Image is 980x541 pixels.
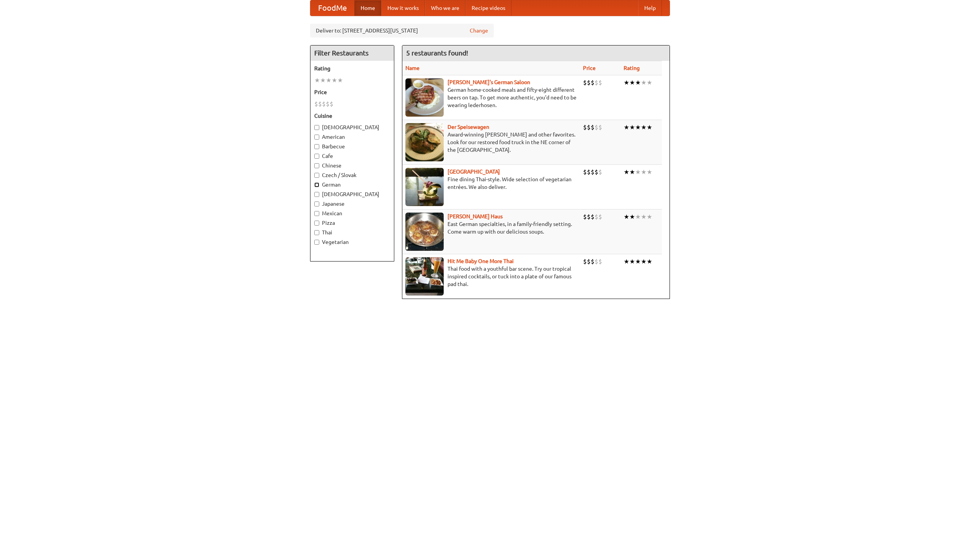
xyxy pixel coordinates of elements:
div: Deliver to: [STREET_ADDRESS][US_STATE] [310,24,494,37]
input: Cafe [314,154,319,159]
li: ★ [332,76,337,84]
li: ★ [647,257,652,266]
a: Recipe videos [465,0,511,16]
li: $ [598,123,602,132]
label: American [314,133,390,141]
a: Who we are [425,0,465,16]
li: $ [583,168,587,176]
li: ★ [635,257,641,266]
input: German [314,182,319,187]
li: $ [595,123,598,132]
ng-pluralize: 5 restaurants found! [406,49,468,57]
input: [DEMOGRAPHIC_DATA] [314,125,319,130]
li: $ [591,78,595,87]
li: $ [587,168,591,176]
label: [DEMOGRAPHIC_DATA] [314,190,390,198]
a: Home [354,0,381,16]
li: ★ [320,76,326,84]
li: $ [598,257,602,266]
li: $ [591,123,595,132]
input: Mexican [314,211,319,216]
li: $ [598,168,602,176]
a: Price [583,65,596,71]
a: Name [405,65,420,71]
input: Chinese [314,163,319,168]
li: ★ [326,76,332,84]
img: esthers.jpg [405,78,444,117]
li: $ [598,78,602,87]
h5: Price [314,88,390,96]
li: $ [598,213,602,221]
li: $ [595,257,598,266]
label: German [314,181,390,188]
p: Thai food with a youthful bar scene. Try our tropical inspired cocktails, or tuck into a plate of... [405,265,577,288]
a: [PERSON_NAME] Haus [448,213,503,219]
li: $ [595,213,598,221]
li: ★ [647,168,652,176]
li: $ [595,78,598,87]
a: FoodMe [310,0,354,16]
li: ★ [629,78,635,87]
label: Cafe [314,152,390,160]
li: ★ [629,213,635,221]
li: ★ [624,78,629,87]
li: ★ [629,123,635,132]
li: $ [587,257,591,266]
input: [DEMOGRAPHIC_DATA] [314,192,319,197]
input: Thai [314,230,319,235]
input: Pizza [314,221,319,226]
input: Czech / Slovak [314,173,319,178]
label: Vegetarian [314,238,390,246]
li: ★ [641,168,647,176]
p: German home-cooked meals and fifty-eight different beers on tap. To get more authentic, you'd nee... [405,86,577,109]
label: Mexican [314,210,390,217]
li: $ [591,257,595,266]
li: ★ [641,213,647,221]
img: satay.jpg [405,168,444,206]
li: ★ [337,76,343,84]
img: babythai.jpg [405,257,444,296]
h5: Cuisine [314,112,390,120]
label: Barbecue [314,143,390,150]
li: ★ [647,123,652,132]
li: $ [587,123,591,132]
li: $ [583,123,587,132]
li: $ [583,257,587,266]
li: ★ [629,168,635,176]
li: $ [587,78,591,87]
b: [PERSON_NAME]'s German Saloon [448,79,530,85]
li: ★ [647,78,652,87]
li: ★ [624,213,629,221]
li: $ [583,213,587,221]
li: $ [591,168,595,176]
p: Fine dining Thai-style. Wide selection of vegetarian entrées. We also deliver. [405,175,577,191]
li: $ [322,100,326,108]
li: $ [587,213,591,221]
li: ★ [624,257,629,266]
a: [GEOGRAPHIC_DATA] [448,169,500,175]
label: Czech / Slovak [314,171,390,179]
li: $ [330,100,333,108]
input: Japanese [314,201,319,206]
li: $ [314,100,318,108]
li: $ [326,100,330,108]
li: ★ [635,213,641,221]
li: $ [591,213,595,221]
p: East German specialties, in a family-friendly setting. Come warm up with our delicious soups. [405,220,577,236]
li: ★ [624,168,629,176]
a: Hit Me Baby One More Thai [448,258,514,264]
li: ★ [641,257,647,266]
label: [DEMOGRAPHIC_DATA] [314,123,390,131]
label: Japanese [314,200,390,208]
p: Award-winning [PERSON_NAME] and other favorites. Look for our restored food truck in the NE corne... [405,131,577,154]
a: Change [470,27,488,34]
li: ★ [314,76,320,84]
a: Help [638,0,662,16]
input: Barbecue [314,144,319,149]
li: ★ [635,123,641,132]
li: ★ [635,78,641,87]
label: Pizza [314,219,390,227]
